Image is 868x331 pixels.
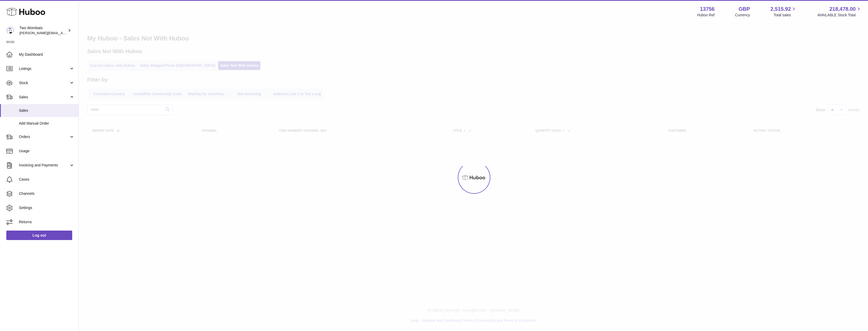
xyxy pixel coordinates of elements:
span: AVAILABLE Stock Total [817,13,862,18]
span: [PERSON_NAME][EMAIL_ADDRESS][DOMAIN_NAME] [19,31,105,35]
img: alan@twowombats.com [6,27,14,34]
span: 2,515.92 [771,6,791,13]
strong: GBP [739,6,750,13]
span: My Dashboard [19,52,75,57]
span: Returns [19,220,75,225]
span: Sales [19,95,69,100]
span: Stock [19,80,69,85]
strong: 13756 [700,6,715,13]
div: Currency [735,13,750,18]
span: Listings [19,66,69,71]
a: 2,515.92 Total sales [771,6,797,18]
span: Channels [19,191,75,196]
span: Settings [19,205,75,210]
span: Cases [19,177,75,182]
span: Total sales [773,13,797,18]
div: Huboo Ref [697,13,715,18]
span: Usage [19,149,75,154]
a: Log out [6,231,72,240]
span: 218,478.00 [829,6,856,13]
span: Sales [19,108,75,113]
span: Add Manual Order [19,121,75,126]
span: Invoicing and Payments [19,163,69,168]
span: Orders [19,134,69,139]
div: Two Wombats [19,26,67,35]
a: 218,478.00 AVAILABLE Stock Total [817,6,862,18]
